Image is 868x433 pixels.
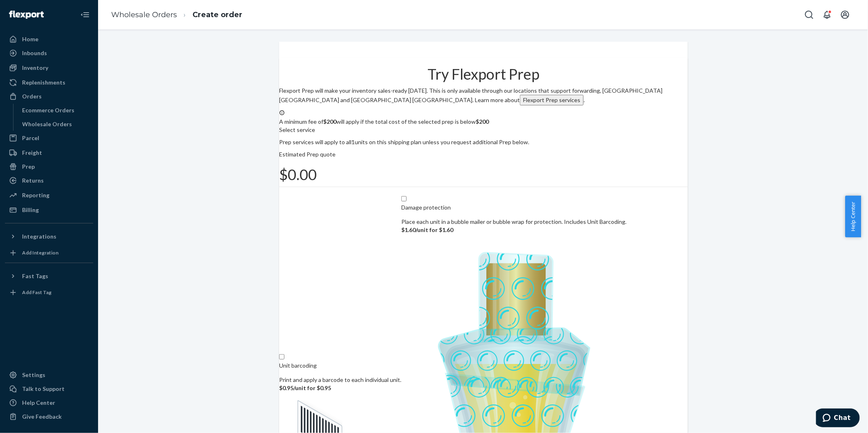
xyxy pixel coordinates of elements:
[22,206,39,214] div: Billing
[22,64,48,72] div: Inventory
[819,7,835,23] button: Open notifications
[279,376,401,384] p: Print and apply a barcode to each individual unit.
[5,160,93,173] a: Prep
[5,246,93,259] a: Add Integration
[5,189,93,202] a: Reporting
[401,226,626,234] p: $1.60/unit for $1.60
[22,399,55,407] div: Help Center
[845,196,861,237] button: Help Center
[5,61,93,74] a: Inventory
[22,149,42,157] div: Freight
[22,371,45,379] div: Settings
[22,176,44,185] div: Returns
[427,66,539,83] h1: Try Flexport Prep
[22,272,48,280] div: Fast Tags
[9,11,44,19] img: Flexport logo
[279,118,489,125] span: A minimum fee of will apply if the total cost of the selected prep is below
[279,384,401,392] p: $0.95/unit for $0.95
[279,87,688,105] p: Flexport Prep will make your inventory sales-ready [DATE]. This is only available through our loc...
[401,196,407,201] input: Damage protectionPlace each unit in a bubble mailer or bubble wrap for protection. Includes Unit ...
[5,382,93,395] button: Talk to Support
[5,286,93,299] a: Add Fast Tag
[801,7,817,23] button: Open Search Box
[279,126,688,134] p: Select service
[837,7,853,23] button: Open account menu
[279,167,688,183] h1: $0.00
[279,150,688,158] p: Estimated Prep quote
[22,413,62,421] div: Give Feedback
[22,289,51,296] div: Add Fast Tag
[22,134,39,142] div: Parcel
[22,163,35,171] div: Prep
[192,10,242,19] a: Create order
[22,78,65,87] div: Replenishments
[22,92,42,100] div: Orders
[476,118,489,125] b: $200
[5,203,93,216] a: Billing
[18,118,94,131] a: Wholesale Orders
[22,232,56,241] div: Integrations
[105,3,249,27] ol: breadcrumbs
[5,33,93,46] a: Home
[323,118,336,125] b: $200
[22,249,58,256] div: Add Integration
[5,146,93,159] a: Freight
[520,95,584,105] button: Flexport Prep services
[816,408,860,429] iframe: Opens a widget where you can chat to one of our agents
[5,270,93,283] button: Fast Tags
[22,191,49,199] div: Reporting
[5,230,93,243] button: Integrations
[5,174,93,187] a: Returns
[22,49,47,57] div: Inbounds
[279,362,317,370] p: Unit barcoding
[22,106,75,114] div: Ecommerce Orders
[77,7,93,23] button: Close Navigation
[279,354,284,359] input: Unit barcodingPrint and apply a barcode to each individual unit.$0.95/unit for $0.95
[18,104,94,117] a: Ecommerce Orders
[5,90,93,103] a: Orders
[5,47,93,60] a: Inbounds
[5,132,93,145] a: Parcel
[22,120,72,128] div: Wholesale Orders
[401,218,626,226] p: Place each unit in a bubble mailer or bubble wrap for protection. Includes Unit Barcoding.
[5,368,93,382] a: Settings
[5,76,93,89] a: Replenishments
[111,10,177,19] a: Wholesale Orders
[5,410,93,423] button: Give Feedback
[279,138,688,146] p: Prep services will apply to all 1 units on this shipping plan unless you request additional Prep ...
[22,35,38,43] div: Home
[5,396,93,409] a: Help Center
[401,203,451,212] p: Damage protection
[22,385,65,393] div: Talk to Support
